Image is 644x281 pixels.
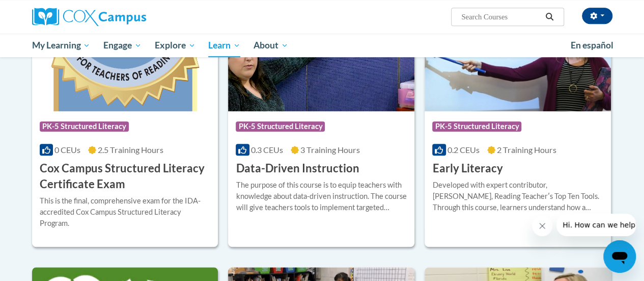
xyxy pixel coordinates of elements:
a: Explore [148,34,202,57]
a: Course LogoPK-5 Structured Literacy0.2 CEUs2 Training Hours Early LiteracyDeveloped with expert c... [425,7,611,247]
span: About [254,39,288,52]
a: Course LogoPK-5 Structured Literacy0 CEUs2.5 Training Hours Cox Campus Structured Literacy Certif... [32,7,218,247]
button: Search [542,11,557,23]
span: Explore [155,39,195,52]
h3: Data-Driven Instruction [236,161,359,176]
img: Course Logo [425,7,611,111]
button: Account Settings [582,8,612,24]
span: PK-5 Structured Literacy [432,121,521,132]
span: 2.5 Training Hours [98,145,163,155]
a: Course LogoPK-5 Structured Literacy0.3 CEUs3 Training Hours Data-Driven InstructionThe purpose of... [228,7,414,247]
div: Main menu [24,34,620,57]
a: My Learning [25,34,97,57]
a: Learn [202,34,247,57]
span: 0.3 CEUs [251,145,283,155]
iframe: Message from company [556,214,636,236]
span: Engage [103,39,142,52]
span: PK-5 Structured Literacy [236,121,325,132]
div: The purpose of this course is to equip teachers with knowledge about data-driven instruction. The... [236,180,407,213]
div: Developed with expert contributor, [PERSON_NAME], Reading Teacherʹs Top Ten Tools. Through this c... [432,180,603,213]
span: Learn [208,39,240,52]
iframe: Close message [532,216,552,236]
img: Course Logo [32,7,218,111]
h3: Cox Campus Structured Literacy Certificate Exam [40,161,211,192]
span: PK-5 Structured Literacy [40,121,129,132]
h3: Early Literacy [432,161,502,176]
a: Cox Campus [32,8,215,26]
span: 3 Training Hours [300,145,360,155]
a: About [247,34,295,57]
div: This is the final, comprehensive exam for the IDA-accredited Cox Campus Structured Literacy Program. [40,195,211,229]
a: En español [564,35,620,56]
span: Hi. How can we help? [6,7,82,15]
span: My Learning [32,39,90,52]
img: Cox Campus [32,8,146,26]
input: Search Courses [460,11,542,23]
iframe: Button to launch messaging window [603,240,636,273]
span: En español [571,40,613,50]
span: 0 CEUs [54,145,80,155]
span: 2 Training Hours [497,145,556,155]
a: Engage [97,34,148,57]
img: Course Logo [228,7,414,111]
span: 0.2 CEUs [447,145,480,155]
